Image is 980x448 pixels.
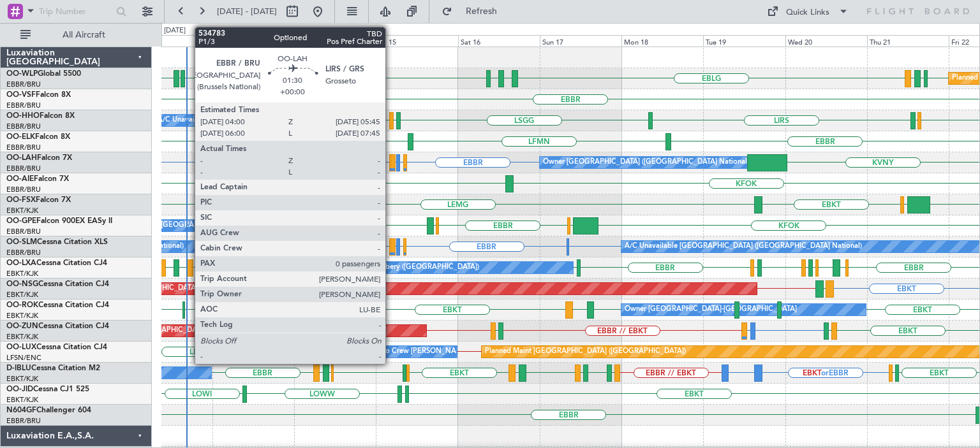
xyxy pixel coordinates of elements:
[39,2,112,21] input: Trip Number
[380,342,533,361] div: No Crew [PERSON_NAME] ([PERSON_NAME])
[6,386,89,393] a: OO-JIDCessna CJ1 525
[6,91,71,99] a: OO-VSFFalcon 8X
[540,35,621,47] div: Sun 17
[6,416,41,426] a: EBBR/BRU
[6,407,91,414] a: N604GFChallenger 604
[6,154,72,162] a: OO-LAHFalcon 7X
[76,279,277,298] div: Planned Maint [GEOGRAPHIC_DATA] ([GEOGRAPHIC_DATA])
[785,35,867,47] div: Wed 20
[6,196,71,204] a: OO-FSXFalcon 7X
[703,35,785,47] div: Tue 19
[217,6,277,17] span: [DATE] - [DATE]
[6,80,41,89] a: EBBR/BRU
[625,237,862,256] div: A/C Unavailable [GEOGRAPHIC_DATA] ([GEOGRAPHIC_DATA] National)
[6,217,36,225] span: OO-GPE
[76,321,286,340] div: Unplanned Maint [GEOGRAPHIC_DATA] ([GEOGRAPHIC_DATA])
[6,332,38,342] a: EBKT/KJK
[6,70,38,78] span: OO-WLP
[6,196,36,204] span: OO-FSX
[6,311,38,321] a: EBKT/KJK
[6,343,107,351] a: OO-LUXCessna Citation CJ4
[6,112,40,120] span: OO-HHO
[6,164,41,173] a: EBBR/BRU
[376,35,457,47] div: Fri 15
[6,112,75,120] a: OO-HHOFalcon 8X
[164,25,186,36] div: [DATE]
[6,386,33,393] span: OO-JID
[6,374,38,384] a: EBKT/KJK
[6,290,38,300] a: EBKT/KJK
[239,300,445,319] div: Unplanned Maint [GEOGRAPHIC_DATA]-[GEOGRAPHIC_DATA]
[6,227,41,236] a: EBBR/BRU
[6,301,109,309] a: OO-ROKCessna Citation CJ4
[6,322,38,330] span: OO-ZUN
[485,342,686,361] div: Planned Maint [GEOGRAPHIC_DATA] ([GEOGRAPHIC_DATA])
[6,280,38,288] span: OO-NSG
[6,133,70,141] a: OO-ELKFalcon 8X
[621,35,703,47] div: Mon 18
[6,353,41,363] a: LFSN/ENC
[436,1,512,22] button: Refresh
[335,258,479,277] div: No Crew Chambery ([GEOGRAPHIC_DATA])
[6,185,41,194] a: EBBR/BRU
[6,238,37,246] span: OO-SLM
[6,70,81,78] a: OO-WLPGlobal 5500
[6,280,109,288] a: OO-NSGCessna Citation CJ4
[6,343,36,351] span: OO-LUX
[33,31,135,40] span: All Aircraft
[6,206,38,215] a: EBKT/KJK
[625,300,797,319] div: Owner [GEOGRAPHIC_DATA]-[GEOGRAPHIC_DATA]
[158,111,269,130] div: A/C Unavailable Geneva (Cointrin)
[6,395,38,405] a: EBKT/KJK
[294,35,376,47] div: Thu 14
[212,35,294,47] div: Wed 13
[14,25,138,45] button: All Aircraft
[6,154,37,162] span: OO-LAH
[6,365,31,372] span: D-IBLU
[455,7,509,16] span: Refresh
[6,175,34,183] span: OO-AIE
[458,35,540,47] div: Sat 16
[6,101,41,110] a: EBBR/BRU
[6,122,41,131] a: EBBR/BRU
[6,407,36,414] span: N604GF
[6,269,38,278] a: EBKT/KJK
[6,248,41,257] a: EBBR/BRU
[6,301,38,309] span: OO-ROK
[6,365,100,372] a: D-IBLUCessna Citation M2
[6,217,112,225] a: OO-GPEFalcon 900EX EASy II
[867,35,949,47] div: Thu 21
[131,35,212,47] div: Tue 12
[6,259,36,267] span: OO-LXA
[786,6,829,19] div: Quick Links
[6,133,35,141] span: OO-ELK
[6,143,41,152] a: EBBR/BRU
[6,259,107,267] a: OO-LXACessna Citation CJ4
[6,91,36,99] span: OO-VSF
[6,238,108,246] a: OO-SLMCessna Citation XLS
[761,1,855,22] button: Quick Links
[6,322,109,330] a: OO-ZUNCessna Citation CJ4
[6,175,69,183] a: OO-AIEFalcon 7X
[543,153,749,172] div: Owner [GEOGRAPHIC_DATA] ([GEOGRAPHIC_DATA] National)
